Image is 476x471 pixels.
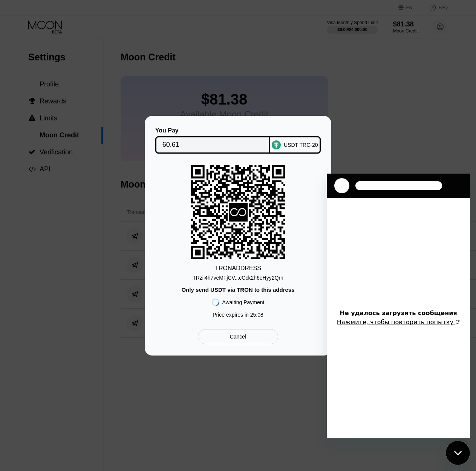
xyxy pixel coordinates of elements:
div: Cancel [198,329,278,344]
iframe: Кнопка запуска окна обмена сообщениями [446,441,470,465]
div: Price expires in [213,312,263,318]
div: TRzii4h7veMFjCV...cCck2h6eHyy2Qrn [193,272,283,281]
div: Awaiting Payment [222,299,265,305]
div: Cancel [230,333,246,340]
div: Only send USDT via TRON to this address [181,286,294,293]
div: You Pay [155,127,270,134]
span: 25 : 08 [250,312,263,318]
div: TRzii4h7veMFjCV...cCck2h6eHyy2Qrn [193,275,283,281]
iframe: Окно обмена сообщениями [327,174,470,438]
div: TRON ADDRESS [215,265,261,272]
div: You PayUSDT TRC-20 [156,127,320,154]
div: USDT TRC-20 [284,142,318,148]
